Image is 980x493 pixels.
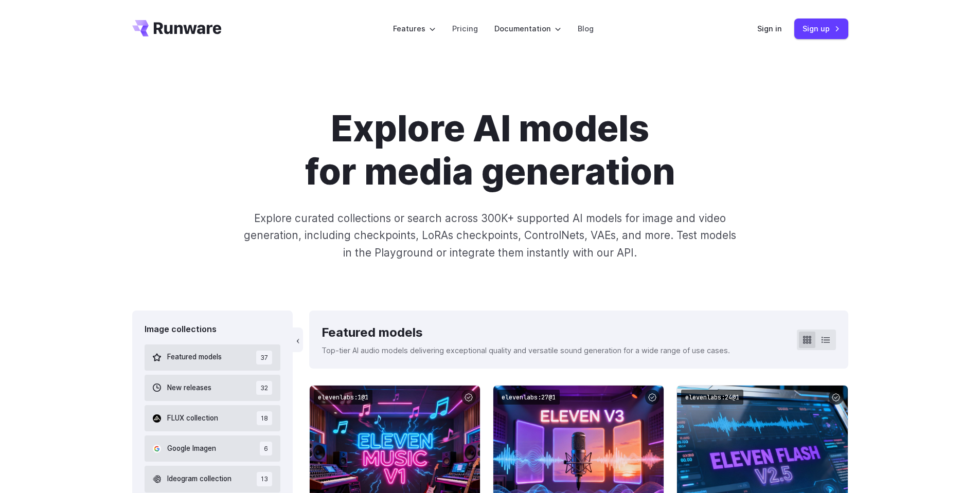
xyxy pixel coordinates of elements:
code: elevenlabs:1@1 [314,390,372,405]
span: 18 [257,411,272,425]
a: Go to / [132,20,222,36]
span: 37 [256,351,272,364]
button: Featured models 37 [145,344,281,371]
span: 6 [260,442,272,455]
a: Sign in [757,23,782,34]
span: Google Imagen [167,443,216,454]
a: Pricing [452,23,478,34]
span: Ideogram collection [167,473,231,485]
h1: Explore AI models for media generation [204,107,777,193]
span: 32 [256,381,272,395]
code: elevenlabs:24@1 [681,390,743,405]
label: Documentation [494,23,561,34]
div: Image collections [145,323,281,336]
a: Sign up [794,19,848,39]
div: Featured models [322,323,730,342]
span: Featured models [167,352,222,363]
label: Features [393,23,436,34]
p: Explore curated collections or search across 300K+ supported AI models for image and video genera... [239,210,740,261]
code: elevenlabs:27@1 [497,390,560,405]
button: FLUX collection 18 [145,405,281,431]
button: Google Imagen 6 [145,435,281,462]
button: Ideogram collection 13 [145,466,281,492]
p: Top-tier AI audio models delivering exceptional quality and versatile sound generation for a wide... [322,344,730,356]
span: FLUX collection [167,413,218,424]
button: New releases 32 [145,375,281,401]
span: 13 [257,472,272,486]
button: ‹ [293,327,303,352]
a: Blog [578,23,594,34]
span: New releases [167,382,211,394]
